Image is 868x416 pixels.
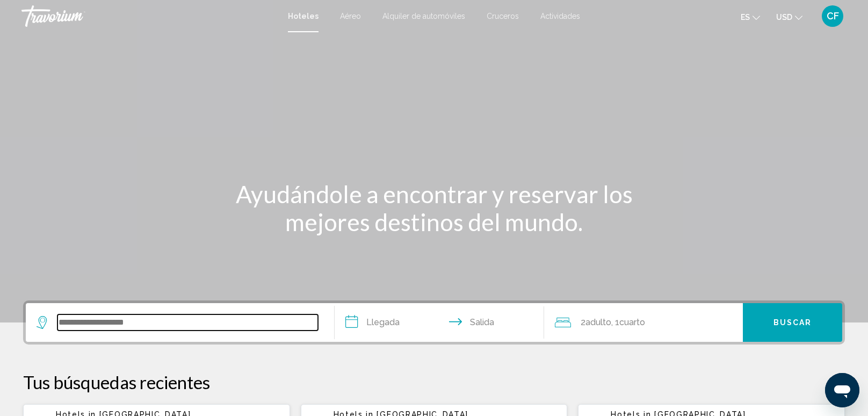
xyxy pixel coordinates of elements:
[819,5,847,27] button: User Menu
[741,13,750,21] span: es
[335,303,544,342] button: Check in and out dates
[233,180,635,236] h1: Ayudándole a encontrar y reservar los mejores destinos del mundo.
[581,315,611,330] span: 2
[487,12,519,20] a: Cruceros
[288,12,319,20] a: Hoteles
[776,9,802,25] button: Change currency
[773,319,812,327] span: Buscar
[825,373,859,407] iframe: Button to launch messaging window
[776,13,792,21] span: USD
[585,317,611,327] span: Adulto
[544,303,743,342] button: Travelers: 2 adults, 0 children
[827,11,839,21] span: CF
[21,5,277,27] a: Travorium
[382,12,465,20] a: Alquiler de automóviles
[23,371,845,393] p: Tus búsquedas recientes
[619,317,645,327] span: Cuarto
[741,9,760,25] button: Change language
[26,303,842,342] div: Search widget
[340,12,361,20] a: Aéreo
[743,303,842,342] button: Buscar
[611,315,645,330] span: , 1
[540,12,580,20] a: Actividades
